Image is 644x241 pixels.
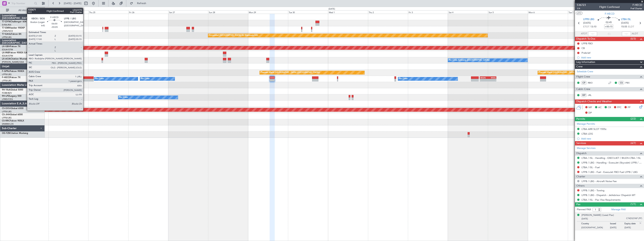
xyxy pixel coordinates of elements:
[582,166,600,169] a: LTBA / ISL - Fuel
[2,27,9,29] span: T7-EMI
[576,202,580,207] span: Pax
[399,76,408,82] div: No Crew
[2,79,12,82] a: LFPB/LBG
[630,7,642,10] span: Pref Charter
[581,56,642,59] div: Add new
[128,0,151,6] button: Refresh
[576,65,583,69] span: Crew
[606,21,612,24] span: 02:45
[128,10,168,14] div: Fri 26
[628,106,630,109] span: FP
[624,222,639,226] p: Expiry date
[610,222,624,226] p: Issued
[2,120,24,122] a: CS-RRCFalcon 900LX
[577,70,593,74] a: Schedule Crew
[119,95,128,100] div: No Crew
[2,116,12,119] a: LFPB/LBG
[577,208,591,212] label: Planned PAX
[582,189,604,192] a: LFPB / LBG - Towing
[576,184,585,188] span: Others
[480,77,488,79] div: HEGN
[2,70,24,72] a: F-GPNJFalcon 900EX
[2,110,12,113] a: LFPB/LBG
[2,21,10,23] span: T7-DYN
[581,81,587,85] div: CP
[630,141,636,145] span: (4/7)
[581,32,587,36] span: ATOT
[628,25,634,29] span: ELDT
[209,33,258,38] div: Grounded [GEOGRAPHIC_DATA] (Al Maktoum Intl)
[582,194,635,197] a: LFPB / LBG - Dispatch - JetAdvisor Dispatch MT
[11,1,33,6] input: Trip Number
[582,213,614,217] div: [PERSON_NAME] (Lead Pax)
[582,127,606,131] div: LTBA ARR SLOT 1555z
[576,117,585,121] span: Permits
[2,132,10,134] span: OE-FZB
[2,70,10,72] span: F-GPNJ
[588,81,596,84] a: RBO
[2,45,10,48] span: LX-GBH
[2,33,11,35] span: T7-EAGL
[599,5,620,9] div: Flight Confirmed
[539,70,598,75] div: Planned Maint [GEOGRAPHIC_DATA] ([GEOGRAPHIC_DATA])
[88,10,128,14] div: Thu 25
[2,52,32,54] a: LX-INBFalcon 900EX EASy II
[2,58,29,60] a: LX-AOACitation Mustang
[2,114,23,116] a: CS-JHHGlobal 6000
[577,146,596,150] a: Manage Services
[588,106,592,109] span: MF
[2,92,12,94] a: FCBB/BZV
[576,151,587,156] span: Dispatch
[449,57,490,63] div: No Crew Antwerp ([GEOGRAPHIC_DATA])
[577,122,595,126] a: Manage Permits
[621,18,631,21] span: LTBA ISL
[582,51,590,54] div: Prebrief
[582,156,641,160] a: LTBA / ISL - Handling - EXECUJET / BILEN LTBA / ISL
[2,89,23,91] a: 9H-YAAGlobal 5000
[630,3,642,7] span: F-HECD
[582,47,585,50] div: CB
[588,111,592,115] span: DP
[598,106,602,109] span: AC
[576,75,590,79] span: Flight Crew
[2,120,10,122] span: CS-RRC
[45,8,52,11] div: [DATE]
[583,25,589,29] span: ETOT
[582,42,593,45] div: LFPB FBO
[590,25,596,29] span: 13:10
[261,70,320,75] div: Planned Maint [GEOGRAPHIC_DATA] ([GEOGRAPHIC_DATA])
[2,107,11,110] span: CS-DOU
[582,132,593,135] div: LTBA LDG
[583,18,594,21] span: LFPB LBG
[2,36,12,39] a: LFPB/LBG
[2,58,11,60] span: LX-AOA
[480,79,488,81] div: -
[582,170,638,174] a: LFPB / LBG - Fuel - ExecuJet FBO Fuel LFPB / LBG
[630,117,636,121] span: (2/2)
[2,98,13,101] a: LFMD/CEQ
[576,11,582,15] button: UTC
[2,52,9,54] span: LX-INB
[288,10,328,14] div: Tue 30
[2,76,20,79] a: F-HECDFalcon 7X
[2,107,23,110] a: CS-DOUGlobal 6500
[581,226,610,230] p: [GEOGRAPHIC_DATA]
[576,141,586,145] span: Services
[2,95,21,97] a: 9H-LPZLegacy 500
[621,21,629,25] span: [DATE]
[48,10,88,14] div: Wed 24
[581,137,642,140] div: Add new
[2,61,24,63] a: [PERSON_NAME]/QSA
[2,76,10,79] span: F-HECD
[2,73,12,76] a: LFPB/LBG
[488,77,496,79] div: WSSL
[611,208,626,212] a: Manage PAX
[617,106,621,109] span: FFC
[2,132,28,134] a: OE-FZBCitation Mustang
[632,32,638,36] span: ALDT
[605,12,614,16] span: F-HECD
[630,202,636,206] span: (1/1)
[630,37,636,41] span: (0/3)
[2,33,21,35] a: T7-EAGLFalcon 8X
[576,175,585,179] span: Charter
